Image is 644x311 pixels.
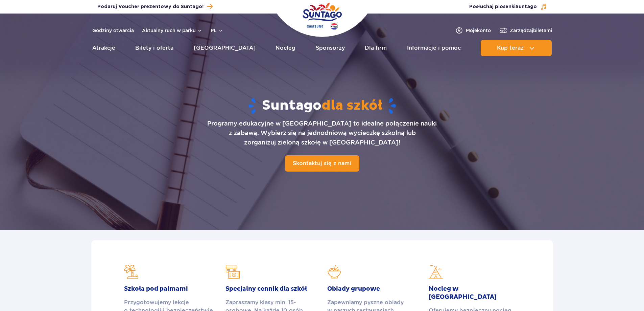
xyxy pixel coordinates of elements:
[497,45,524,51] span: Kup teraz
[466,27,491,34] span: Moje konto
[327,285,419,293] h2: Obiady grupowe
[365,40,387,56] a: Dla firm
[321,97,382,114] span: dla szkół
[316,40,345,56] a: Sponsorzy
[499,26,552,35] a: Zarządzajbiletami
[469,3,547,10] button: Posłuchaj piosenkiSuntago
[97,2,213,11] a: Podaruj Voucher prezentowy do Suntago!
[194,40,256,56] a: [GEOGRAPHIC_DATA]
[510,27,552,34] span: Zarządzaj biletami
[207,119,437,147] p: Programy edukacyjne w [GEOGRAPHIC_DATA] to idealne połączenie nauki z zabawą. Wybierz się na jedn...
[455,26,491,35] a: Mojekonto
[142,28,202,33] button: Aktualny ruch w parku
[92,40,115,56] a: Atrakcje
[407,40,461,56] a: Informacje i pomoc
[135,40,173,56] a: Bilety i oferta
[225,285,317,293] h2: Specjalny cennik dla szkół
[92,27,134,34] a: Godziny otwarcia
[285,155,359,172] a: Skontaktuj się z nami
[97,3,204,10] span: Podaruj Voucher prezentowy do Suntago!
[516,4,537,9] span: Suntago
[124,285,215,293] h2: Szkoła pod palmami
[469,3,537,10] span: Posłuchaj piosenki
[211,27,223,34] button: pl
[429,285,520,301] h2: Nocleg w [GEOGRAPHIC_DATA]
[105,97,540,115] h1: Suntago
[481,40,552,56] button: Kup teraz
[293,160,351,166] span: Skontaktuj się z nami
[276,40,295,56] a: Nocleg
